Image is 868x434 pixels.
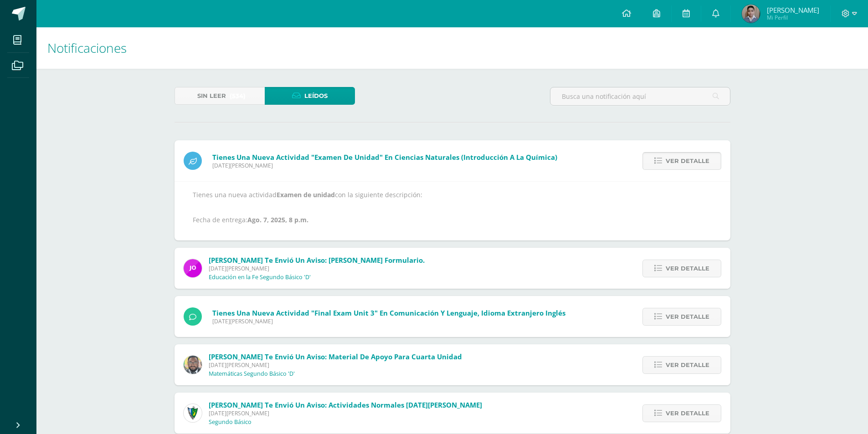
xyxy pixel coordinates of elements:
span: Ver detalle [666,260,709,277]
span: Ver detalle [666,308,709,325]
span: Sin leer [197,87,226,104]
a: Leídos [265,87,355,105]
span: [DATE][PERSON_NAME] [209,361,462,369]
span: [DATE][PERSON_NAME] [209,265,425,272]
span: [DATE][PERSON_NAME] [212,162,557,169]
img: 9f174a157161b4ddbe12118a61fed988.png [184,404,202,422]
strong: Ago. 7, 2025, 8 p.m. [247,215,308,224]
span: Tienes una nueva actividad "Final Exam Unit 3" En Comunicación y Lenguaje, Idioma Extranjero Inglés [212,308,565,317]
p: Matemáticas Segundo Básico 'D' [209,370,295,378]
img: 018655c7dd68bff3bff3ececceb900c9.png [742,5,760,23]
span: [DATE][PERSON_NAME] [209,409,482,417]
span: [PERSON_NAME] te envió un aviso: [PERSON_NAME] formulario. [209,255,425,265]
img: 6614adf7432e56e5c9e182f11abb21f1.png [184,259,202,277]
span: Ver detalle [666,405,709,422]
strong: Examen de unidad [277,190,335,199]
span: (534) [230,87,246,104]
span: [PERSON_NAME] te envió un aviso: Actividades Normales [DATE][PERSON_NAME] [209,400,482,409]
p: Tienes una nueva actividad con la siguiente descripción: Fecha de entrega: [193,191,712,224]
span: [PERSON_NAME] [767,5,819,15]
span: [DATE][PERSON_NAME] [212,317,565,325]
p: Educación en la Fe Segundo Básico 'D' [209,274,311,281]
span: Leídos [304,87,328,104]
span: [PERSON_NAME] te envió un aviso: material de apoyo para cuarta unidad [209,352,462,361]
input: Busca una notificación aquí [550,87,730,105]
p: Segundo Básico [209,419,252,426]
a: Sin leer(534) [175,87,265,105]
span: Ver detalle [666,357,709,373]
img: 712781701cd376c1a616437b5c60ae46.png [184,356,202,374]
span: Ver detalle [666,153,709,169]
span: Mi Perfil [767,14,819,21]
span: Notificaciones [47,39,127,56]
span: Tienes una nueva actividad "Examen de unidad" En Ciencias Naturales (Introducción a la Química) [212,153,557,162]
